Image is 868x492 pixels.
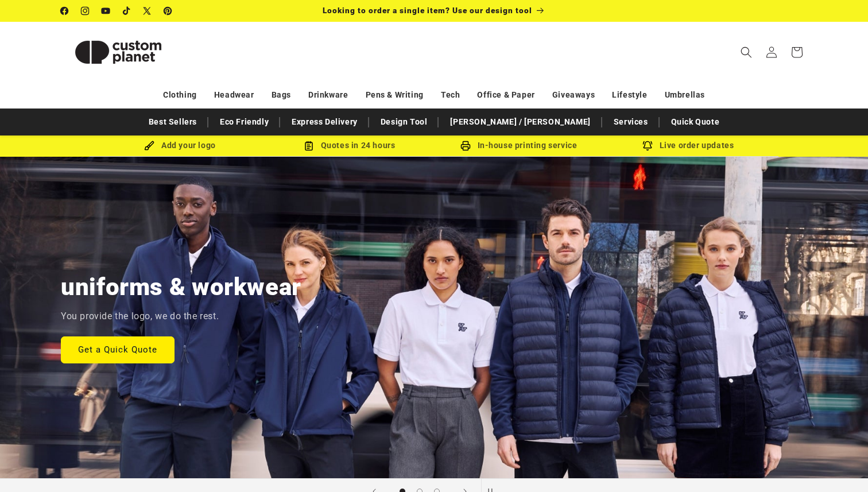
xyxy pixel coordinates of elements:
img: In-house printing [460,141,471,151]
img: Custom Planet [61,26,176,78]
a: Quick Quote [665,112,726,132]
a: [PERSON_NAME] / [PERSON_NAME] [444,112,596,132]
a: Headwear [214,85,254,105]
div: Live order updates [603,138,773,153]
a: Custom Planet [57,22,180,82]
a: Clothing [163,85,197,105]
a: Best Sellers [143,112,203,132]
a: Design Tool [375,112,433,132]
a: Giveaways [552,85,595,105]
div: Add your logo [95,138,265,153]
p: You provide the logo, we do the rest. [61,308,219,325]
div: In-house printing service [434,138,603,153]
div: Quotes in 24 hours [265,138,434,153]
a: Tech [441,85,460,105]
a: Get a Quick Quote [61,336,175,363]
img: Order Updates Icon [304,141,314,151]
a: Services [608,112,654,132]
a: Office & Paper [477,85,534,105]
a: Pens & Writing [366,85,424,105]
a: Umbrellas [665,85,705,105]
a: Eco Friendly [214,112,274,132]
span: Looking to order a single item? Use our design tool [323,6,532,15]
a: Drinkware [308,85,348,105]
img: Order updates [642,141,653,151]
a: Bags [272,85,291,105]
img: Brush Icon [144,141,154,151]
h2: uniforms & workwear [61,272,301,303]
a: Lifestyle [612,85,647,105]
a: Express Delivery [286,112,363,132]
summary: Search [734,40,759,65]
